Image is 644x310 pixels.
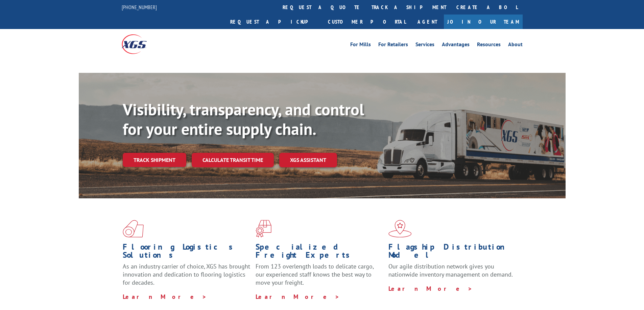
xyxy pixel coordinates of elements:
[123,293,207,301] a: Learn More >
[323,15,411,29] a: Customer Portal
[123,220,144,237] img: xgs-icon-total-supply-chain-intelligence-red
[225,15,323,29] a: Request a pickup
[411,15,444,29] a: Agent
[256,262,383,292] p: From 123 overlength loads to delicate cargo, our experienced staff knows the best way to move you...
[388,220,412,237] img: xgs-icon-flagship-distribution-model-red
[122,4,157,10] a: [PHONE_NUMBER]
[444,15,523,29] a: Join Our Team
[415,42,434,49] a: Services
[123,262,250,286] span: As an industry carrier of choice, XGS has brought innovation and dedication to flooring logistics...
[350,42,371,49] a: For Mills
[442,42,470,49] a: Advantages
[256,243,383,262] h1: Specialized Freight Experts
[123,153,186,167] a: Track shipment
[123,243,251,262] h1: Flooring Logistics Solutions
[279,153,337,167] a: XGS ASSISTANT
[388,262,513,278] span: Our agile distribution network gives you nationwide inventory management on demand.
[388,285,473,292] a: Learn More >
[123,99,364,139] b: Visibility, transparency, and control for your entire supply chain.
[378,42,408,49] a: For Retailers
[388,243,516,262] h1: Flagship Distribution Model
[256,220,271,237] img: xgs-icon-focused-on-flooring-red
[192,153,274,167] a: Calculate transit time
[508,42,523,49] a: About
[477,42,501,49] a: Resources
[256,293,340,301] a: Learn More >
